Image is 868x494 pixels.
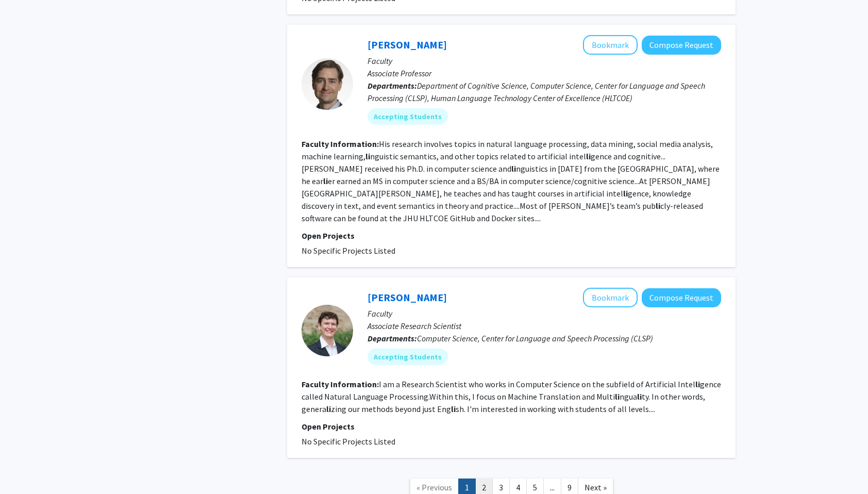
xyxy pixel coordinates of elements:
b: Departments: [368,333,417,343]
b: li [365,151,370,161]
p: Associate Professor [368,67,721,79]
b: li [451,404,456,414]
b: li [511,163,516,174]
b: li [323,176,328,186]
fg-read-more: His research involves topics in natural language processing, data mining, social media analysis, ... [302,139,720,223]
p: Associate Research Scientist [368,320,721,332]
p: Faculty [368,307,721,320]
mat-chip: Accepting Students [368,349,448,365]
p: Open Projects [302,420,721,433]
a: [PERSON_NAME] [368,291,447,304]
b: li [695,379,700,389]
iframe: Chat [8,448,44,486]
p: Open Projects [302,229,721,242]
b: Faculty Information: [302,139,379,149]
b: li [637,391,642,402]
p: Faculty [368,55,721,67]
span: Next » [585,482,607,492]
span: ... [550,482,555,492]
b: li [656,201,660,211]
button: Add Ben Van Durme to Bookmarks [583,35,638,55]
span: No Specific Projects Listed [302,436,395,447]
button: Compose Request to Ben Van Durme [642,36,721,55]
b: li [623,188,628,199]
mat-chip: Accepting Students [368,108,448,125]
b: li [586,151,591,161]
fg-read-more: I am a Research Scientist who works in Computer Science on the subfield of Artificial Intel gence... [302,379,721,414]
button: Compose Request to Kenton Murray [642,288,721,307]
b: Departments: [368,80,417,91]
b: Faculty Information: [302,379,379,389]
a: [PERSON_NAME] [368,38,447,51]
button: Add Kenton Murray to Bookmarks [583,288,638,307]
span: Department of Cognitive Science, Computer Science, Center for Language and Speech Processing (CLS... [368,80,705,103]
span: Computer Science, Center for Language and Speech Processing (CLSP) [417,333,653,343]
b: li [326,404,331,414]
b: li [615,391,620,402]
span: No Specific Projects Listed [302,245,395,256]
span: « Previous [416,482,452,492]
